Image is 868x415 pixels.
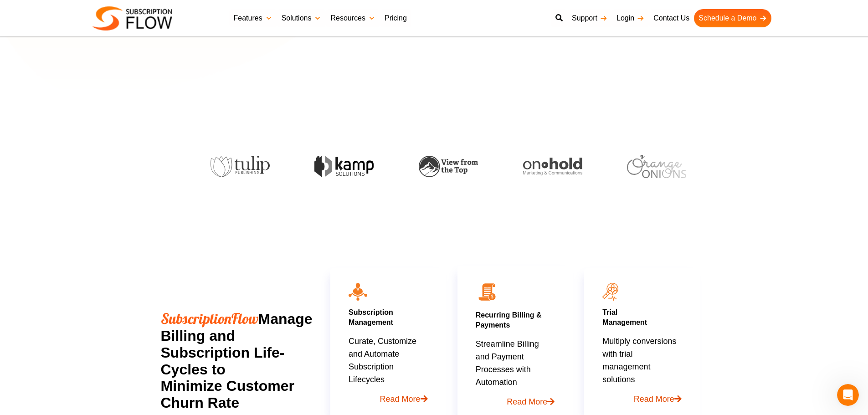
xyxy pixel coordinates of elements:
img: 02 [476,281,498,303]
a: Schedule a Demo [694,9,771,27]
a: Login [612,9,649,27]
img: onhold-marketing [518,158,577,176]
a: Solutions [277,9,326,27]
img: view-from-the-top [414,156,473,177]
img: icon11 [602,283,618,301]
img: Subscriptionflow [92,6,172,31]
span: SubscriptionFlow [161,309,258,328]
h2: Manage Billing and Subscription Life-Cycles to Minimize Customer Churn Rate [161,310,313,411]
a: Support [567,9,612,27]
a: Contact Us [649,9,694,27]
a: Subscription Management [349,308,393,326]
p: Multiply conversions with trial management solutions [602,335,681,405]
img: kamp-solution [309,156,369,177]
iframe: Intercom live chat [837,384,859,406]
a: Features [229,9,277,27]
img: tulip-publishing [205,156,264,178]
a: Resources [326,9,380,27]
a: Pricing [380,9,411,27]
img: icon10 [349,283,367,300]
p: Curate, Customize and Automate Subscription Lifecycles [349,335,427,405]
img: orange-onions [622,155,681,178]
a: Recurring Billing & Payments [476,311,542,329]
a: TrialManagement [602,308,647,326]
a: Read More [349,386,427,405]
a: Read More [602,386,681,405]
a: Read More [476,389,555,408]
p: Streamline Billing and Payment Processes with Automation [476,338,555,408]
